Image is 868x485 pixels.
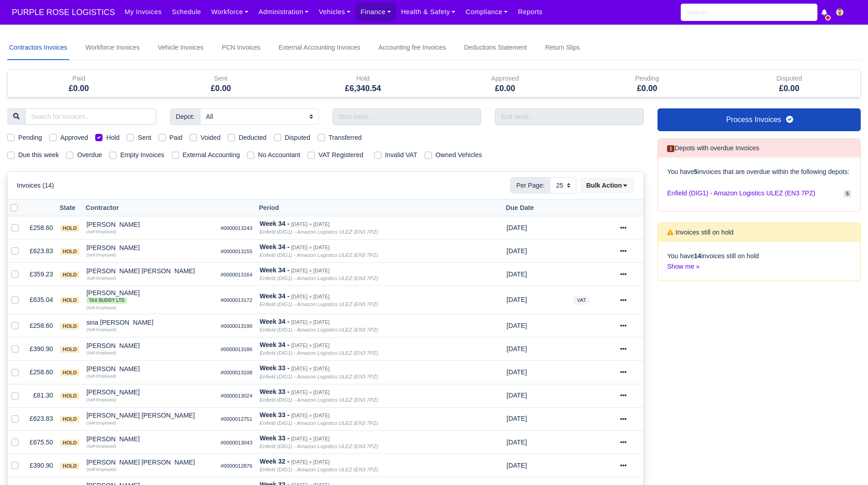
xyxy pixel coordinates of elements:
iframe: Chat Widget [822,441,868,485]
td: £258.60 [26,216,56,240]
span: 1 day from now [507,368,527,376]
div: Disputed [718,70,860,97]
td: £390.90 [26,337,56,361]
h5: £0.00 [583,84,711,93]
td: £258.60 [26,314,56,337]
td: £635.04 [26,286,56,314]
input: Start week... [333,108,482,125]
span: 1 week from now [507,224,527,231]
div: [PERSON_NAME] [87,342,214,349]
label: Disputed [285,133,310,143]
td: £675.50 [26,430,56,454]
small: #0000013186 [221,347,252,352]
div: [PERSON_NAME] [87,290,214,303]
span: 1 day from now [507,439,527,446]
small: [DATE] » [DATE] [291,245,329,250]
input: End week... [495,108,644,125]
i: Enfield (DIG1) - Amazon Logistics ULEZ (EN3 7PZ) [260,444,378,449]
th: Due Date [503,199,570,216]
span: Tax Buddy Ltd [87,297,127,304]
div: Disputed [725,73,853,84]
small: #0000013155 [221,249,252,254]
small: (Self-Employed) [87,230,116,234]
span: 5 days ago [507,462,527,469]
div: sina [PERSON_NAME] [87,319,214,326]
span: Per Page: [510,177,550,194]
div: [PERSON_NAME] [87,366,214,372]
th: Period [256,199,503,216]
div: [PERSON_NAME] [PERSON_NAME] [87,412,214,419]
div: Paid [15,73,143,84]
a: Contractors Invoices [7,36,69,60]
a: PURPLE ROSE LOGISTICS [7,4,119,21]
strong: Week 33 - [260,434,289,442]
button: Bulk Action [580,178,634,193]
span: 1 week from now [507,247,527,255]
div: Hold [292,70,434,97]
label: Voided [200,133,221,143]
label: Hold [106,133,119,143]
i: Enfield (DIG1) - Amazon Logistics ULEZ (EN3 7PZ) [260,374,378,379]
div: Pending [576,70,718,97]
i: Enfield (DIG1) - Amazon Logistics ULEZ (EN3 7PZ) [260,420,378,426]
small: #0000013190 [221,323,252,329]
i: Enfield (DIG1) - Amazon Logistics ULEZ (EN3 7PZ) [260,301,378,307]
strong: Week 32 - [260,458,289,465]
div: [PERSON_NAME] [PERSON_NAME] [87,459,214,465]
a: Compliance [461,3,513,21]
span: hold [60,271,79,278]
small: (Self-Employed) [87,374,116,378]
label: Pending [18,133,42,143]
td: £390.90 [26,454,56,477]
small: [DATE] » [DATE] [291,342,329,348]
div: Pending [583,73,711,84]
strong: Week 34 - [260,292,289,300]
small: #0000013172 [221,297,252,303]
span: 1 week from now [507,271,527,278]
h5: £0.00 [725,84,853,93]
h6: Depots with overdue Invoices [667,144,759,152]
small: #0000012876 [221,463,252,469]
a: Accounting fee Invoices [377,36,448,60]
span: hold [60,393,79,399]
label: Deducted [239,133,267,143]
a: Deductions Statement [462,36,529,60]
small: #0000013024 [221,393,252,398]
h5: £0.00 [15,84,143,93]
span: hold [60,225,79,232]
div: [PERSON_NAME] [87,245,214,251]
div: [PERSON_NAME] [87,389,214,395]
td: £81.30 [26,384,56,407]
i: Enfield (DIG1) - Amazon Logistics ULEZ (EN3 7PZ) [260,229,378,235]
td: £359.23 [26,263,56,286]
span: hold [60,439,79,446]
a: Return Slips [543,36,581,60]
a: Workforce [206,3,254,21]
div: You have invoices still on hold [658,242,860,281]
small: [DATE] » [DATE] [291,366,329,372]
a: External Accounting Invoices [277,36,362,60]
small: (Self-Employed) [87,444,116,449]
td: £623.83 [26,407,56,430]
i: Enfield (DIG1) - Amazon Logistics ULEZ (EN3 7PZ) [260,350,378,356]
strong: Week 34 - [260,243,289,250]
small: (Self-Employed) [87,327,116,332]
a: Show me » [667,263,699,270]
label: Transferred [329,133,362,143]
input: Search for invoices... [25,108,156,125]
small: (Self-Employed) [87,467,116,472]
div: [PERSON_NAME] [87,436,214,442]
span: Depot: [170,108,200,125]
span: hold [60,346,79,353]
span: 1 day from now [507,415,527,422]
label: Owned Vehicles [436,150,482,160]
span: 1 week from now [507,345,527,352]
small: [DATE] » [DATE] [291,436,329,442]
small: #0000012751 [221,416,252,422]
small: (Self-Employed) [87,351,116,355]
